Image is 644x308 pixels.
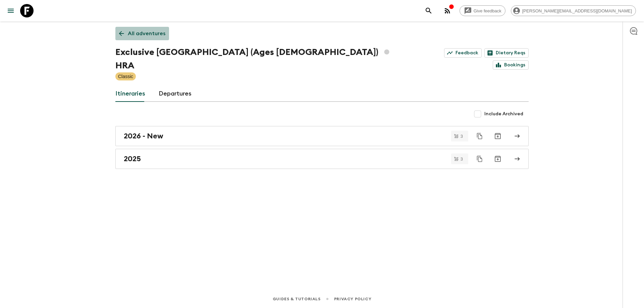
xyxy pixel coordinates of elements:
[484,48,529,58] a: Dietary Reqs
[460,5,505,16] a: Give feedback
[491,129,504,143] button: Archive
[444,48,482,58] a: Feedback
[128,29,165,38] p: All adventures
[115,86,145,102] a: Itineraries
[115,149,529,169] a: 2025
[159,86,192,102] a: Departures
[124,155,141,163] h2: 2025
[4,4,17,17] button: menu
[474,153,486,165] button: Duplicate
[493,60,529,70] a: Bookings
[491,152,504,166] button: Archive
[422,4,435,17] button: search adventures
[115,27,169,40] a: All adventures
[474,130,486,142] button: Duplicate
[115,46,404,72] h1: Exclusive [GEOGRAPHIC_DATA] (Ages [DEMOGRAPHIC_DATA]) HRA
[118,73,133,80] p: Classic
[334,295,371,303] a: Privacy Policy
[124,132,163,140] h2: 2026 - New
[115,126,529,146] a: 2026 - New
[470,8,505,13] span: Give feedback
[511,5,636,16] div: [PERSON_NAME][EMAIL_ADDRESS][DOMAIN_NAME]
[519,8,636,13] span: [PERSON_NAME][EMAIL_ADDRESS][DOMAIN_NAME]
[273,295,321,303] a: Guides & Tutorials
[457,134,467,138] span: 3
[484,111,523,117] span: Include Archived
[457,157,467,161] span: 3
